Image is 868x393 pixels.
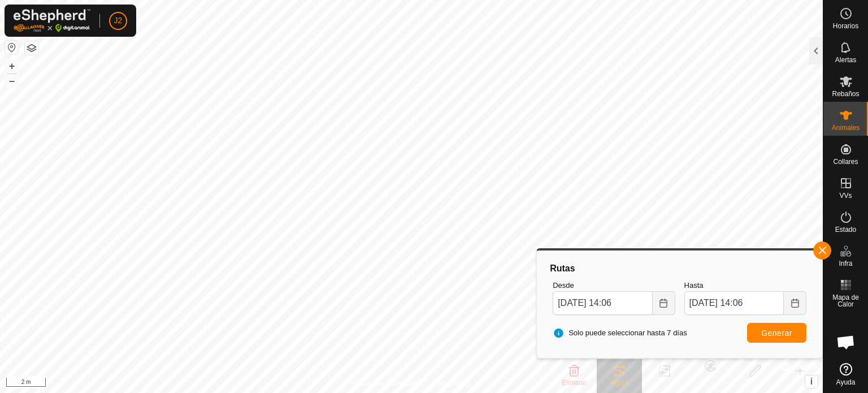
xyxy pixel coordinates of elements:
span: Rebaños [832,90,859,97]
span: Solo puede seleccionar hasta 7 días [553,327,687,339]
span: Horarios [833,23,858,29]
button: Choose Date [653,291,675,315]
button: Choose Date [784,291,806,315]
span: Infra [839,260,852,267]
button: i [805,375,818,388]
div: Rutas [548,262,811,275]
span: Generar [761,329,792,338]
button: Generar [747,323,806,343]
span: J2 [114,15,123,27]
label: Desde [553,280,675,291]
span: Estado [835,226,856,233]
a: Política de Privacidad [353,378,418,388]
button: + [5,59,19,73]
button: Capas del Mapa [25,41,38,55]
span: Ayuda [836,379,856,386]
span: VVs [839,192,852,199]
a: Chat abierto [829,325,863,359]
span: Mapa de Calor [826,294,865,308]
span: Alertas [835,57,856,63]
a: Contáctenos [432,378,470,388]
span: Animales [832,124,860,131]
span: i [810,377,813,386]
img: Logo Gallagher [14,9,90,32]
button: Restablecer Mapa [5,41,19,54]
button: – [5,74,19,88]
span: Collares [833,158,858,165]
a: Ayuda [823,359,868,390]
label: Hasta [684,280,806,291]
